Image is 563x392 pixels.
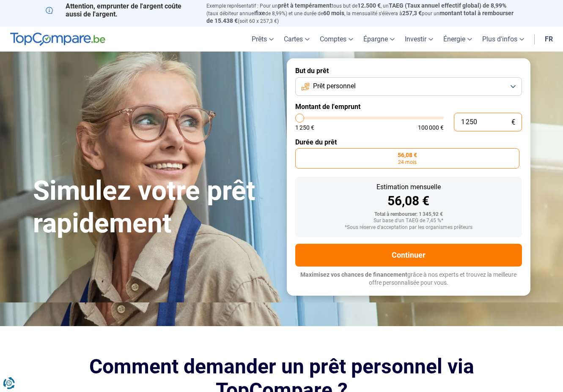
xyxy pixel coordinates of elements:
span: 60 mois [323,10,344,16]
span: 257,3 € [402,10,422,16]
div: *Sous réserve d'acceptation par les organismes prêteurs [302,225,515,231]
span: 56,08 € [398,152,417,158]
div: Estimation mensuelle [302,184,515,191]
button: Prêt personnel [295,77,522,96]
span: fixe [255,10,265,16]
p: Attention, emprunter de l'argent coûte aussi de l'argent. [46,2,196,18]
span: prêt à tempérament [278,2,332,9]
span: TAEG (Taux annuel effectif global) de 8,99% [389,2,506,9]
div: Sur base d'un TAEG de 7,45 %* [302,218,515,224]
p: grâce à nos experts et trouvez la meilleure offre personnalisée pour vous. [295,271,522,287]
span: Prêt personnel [313,82,356,91]
label: Durée du prêt [295,138,522,146]
h1: Simulez votre prêt rapidement [33,175,277,240]
div: 56,08 € [302,195,515,207]
a: Épargne [358,27,400,52]
a: Plus d'infos [477,27,529,52]
label: But du prêt [295,67,522,75]
a: fr [540,27,558,52]
p: Exemple représentatif : Pour un tous but de , un (taux débiteur annuel de 8,99%) et une durée de ... [206,2,518,24]
span: Maximisez vos chances de financement [300,271,407,278]
span: 1 250 € [295,125,314,131]
img: TopCompare [10,33,105,46]
a: Investir [400,27,438,52]
a: Prêts [247,27,279,52]
span: 100 000 € [418,125,444,131]
a: Cartes [279,27,315,52]
a: Comptes [315,27,358,52]
a: Énergie [438,27,477,52]
span: 12.500 € [357,2,381,9]
button: Continuer [295,244,522,267]
span: montant total à rembourser de 15.438 € [206,10,514,24]
div: Total à rembourser: 1 345,92 € [302,212,515,218]
span: 24 mois [398,160,417,165]
span: € [511,119,515,126]
label: Montant de l'emprunt [295,103,522,111]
